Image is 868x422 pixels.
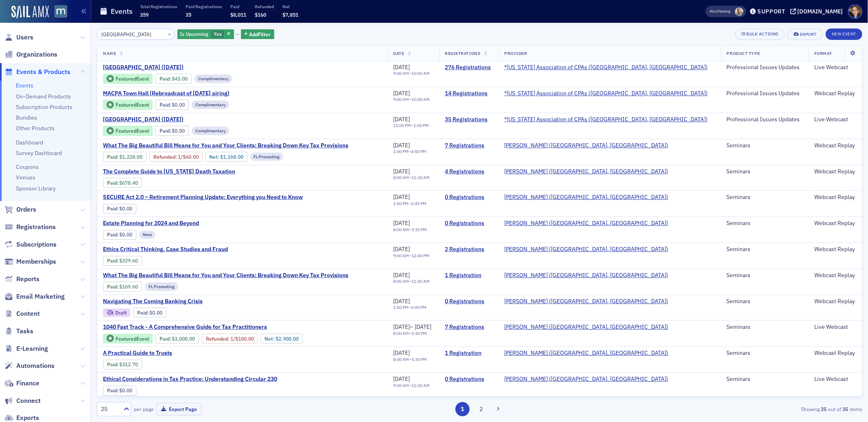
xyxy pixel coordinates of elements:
div: Refunded: 9 - $300000 [202,334,258,343]
h1: Events [111,7,133,16]
div: Bulk Actions [747,32,778,36]
button: Export Page [157,403,202,415]
span: [DATE] [393,142,410,149]
span: : [107,154,120,160]
div: FL Promoting [145,282,178,291]
div: Paid: 0 - $0 [103,204,136,214]
div: Featured Event [103,334,153,344]
span: Werner-Rocca (Flourtown, PA) [504,350,668,357]
a: [PERSON_NAME] ([GEOGRAPHIC_DATA], [GEOGRAPHIC_DATA]) [504,376,668,383]
time: 3:00 PM [411,304,426,310]
div: Complimentary [192,101,229,109]
a: 0 Registrations [445,220,493,227]
span: Werner-Rocca (Flourtown, PA) [504,142,668,149]
time: 1:00 PM [413,122,429,128]
div: Complimentary [192,127,229,135]
span: Navigating The Coming Banking Crisis [103,298,240,305]
time: 9:00 AM [393,253,409,258]
a: Other Products [16,125,55,132]
span: $0.00 [172,128,185,134]
span: Is Upcoming [180,31,209,37]
time: 4:50 PM [411,149,426,154]
time: 3:30 PM [411,227,427,232]
button: 2 [474,402,488,416]
a: 0 Registrations [445,376,493,383]
div: Paid: 3 - $32960 [103,256,142,266]
span: Registrations [445,50,480,56]
a: [PERSON_NAME] ([GEOGRAPHIC_DATA], [GEOGRAPHIC_DATA]) [504,246,668,253]
span: What The Big Beautiful Bill Means for You and Your Clients: Breaking Down Key Tax Provisions [103,272,348,279]
div: Seminars [727,246,803,253]
div: Featured Event [103,126,153,136]
div: – [393,305,426,310]
div: [DOMAIN_NAME] [798,8,843,15]
span: *Maryland Association of CPAs (Timonium, MD) [504,64,708,71]
div: Live Webcast [814,324,856,331]
span: 1040 Fast Track - A Comprehensive Guide for Tax Practitioners [103,324,267,331]
a: [GEOGRAPHIC_DATA] ([DATE]) [103,116,298,123]
a: E-Learning [4,344,48,353]
span: *Maryland Association of CPAs (Timonium, MD) [504,116,708,123]
div: Webcast Replay [814,298,856,305]
a: 4 Registrations [445,168,493,175]
input: Search… [97,28,175,40]
a: Paid [107,154,117,160]
div: – [393,201,426,206]
div: Paid: 0 - $0 [103,230,136,240]
time: 1:00 PM [393,149,409,154]
a: Refunded [153,154,175,160]
span: Format [814,50,832,56]
a: 14 Registrations [445,90,493,97]
button: Export [787,28,823,40]
p: Net [282,4,298,9]
a: 1040 Fast Track - A Comprehensive Guide for Tax Practitioners [103,324,372,331]
div: – [393,175,430,180]
span: Memberships [16,257,56,266]
span: : [137,310,150,316]
a: Paid [107,387,117,394]
span: $2,900.00 [275,336,299,342]
div: Draft [115,310,127,315]
a: *[US_STATE] Association of CPAs ([GEOGRAPHIC_DATA], [GEOGRAPHIC_DATA]) [504,116,708,123]
a: Organizations [4,50,57,59]
span: Events & Products [16,68,70,77]
a: Paid [160,336,170,342]
a: Subscription Products [16,103,72,111]
div: Yes [177,29,234,39]
span: Estate Planning for 2024 and Beyond [103,220,240,227]
div: – [393,279,430,284]
span: : [107,284,120,290]
div: Professional Issues Updates [727,64,803,71]
a: Paid [160,128,170,134]
a: Ethical Considerations in Tax Practice: Understanding Circular 230 [103,376,277,383]
span: : [206,336,230,342]
a: [PERSON_NAME] ([GEOGRAPHIC_DATA], [GEOGRAPHIC_DATA]) [504,142,668,149]
a: Paid [160,102,170,108]
div: Draft [103,308,130,317]
button: AddFilter [241,29,274,39]
div: Webcast Replay [814,220,856,227]
div: Seminars [727,142,803,149]
span: : [160,102,172,108]
a: 7 Registrations [445,324,493,331]
a: *[US_STATE] Association of CPAs ([GEOGRAPHIC_DATA], [GEOGRAPHIC_DATA]) [504,90,708,97]
a: SailAMX [11,6,49,19]
a: Events [16,82,33,89]
button: [DOMAIN_NAME] [790,9,846,14]
span: 35 [186,11,191,18]
span: MACPA Town Hall (Rebroadcast of August 2025 airing) [103,90,240,97]
span: $0.00 [120,206,133,212]
div: Featured Event [103,100,153,110]
span: $1,168.00 [220,154,243,160]
time: 8:00 AM [393,227,409,232]
span: : [160,336,172,342]
span: Provider [504,50,527,56]
a: Bundles [16,114,37,121]
a: Memberships [4,257,56,266]
span: : [153,154,178,160]
div: Seminars [727,168,803,175]
time: 9:00 AM [393,70,409,76]
div: Professional Issues Updates [727,90,803,97]
a: 1 Registration [445,272,493,279]
div: Paid: 1 - $16960 [103,282,142,291]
